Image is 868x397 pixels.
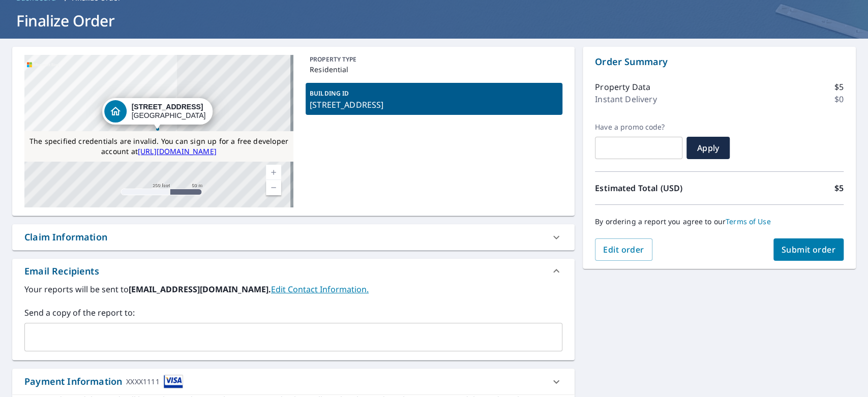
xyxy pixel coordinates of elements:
[24,131,293,162] div: The specified credentials are invalid. You can sign up for a free developer account at
[834,81,844,93] p: $5
[132,103,203,111] strong: [STREET_ADDRESS]
[102,98,213,130] div: Dropped pin, building 1, Residential property, 141 30th Ave Seattle, WA 98122
[310,55,558,64] p: PROPERTY TYPE
[12,10,856,31] h1: Finalize Order
[24,264,99,278] div: Email Recipients
[12,259,575,283] div: Email Recipients
[12,224,575,250] div: Claim Information
[782,244,836,255] span: Submit order
[266,180,281,195] a: Current Level 17, Zoom Out
[126,375,159,388] div: XXXX1111
[595,55,844,69] p: Order Summary
[310,89,349,98] p: BUILDING ID
[595,81,650,93] p: Property Data
[595,123,682,132] label: Have a promo code?
[24,307,562,319] label: Send a copy of the report to:
[726,217,771,226] a: Terms of Use
[595,93,656,105] p: Instant Delivery
[164,375,183,388] img: cardImage
[834,93,844,105] p: $0
[595,182,720,194] p: Estimated Total (USD)
[12,369,575,394] div: Payment InformationXXXX1111cardImage
[24,131,293,162] div: The specified credentials are invalid. You can sign up for a free developer account at http://www...
[595,217,844,226] p: By ordering a report you agree to our
[310,64,558,75] p: Residential
[310,99,558,111] p: [STREET_ADDRESS]
[24,375,183,388] div: Payment Information
[271,284,369,295] a: EditContactInfo
[603,244,644,255] span: Edit order
[24,230,107,244] div: Claim Information
[132,103,206,120] div: [GEOGRAPHIC_DATA]
[138,146,217,156] a: [URL][DOMAIN_NAME]
[773,238,844,261] button: Submit order
[595,238,652,261] button: Edit order
[24,283,562,295] label: Your reports will be sent to
[129,284,271,295] b: [EMAIL_ADDRESS][DOMAIN_NAME].
[266,165,281,180] a: Current Level 17, Zoom In
[695,142,722,154] span: Apply
[834,182,844,194] p: $5
[686,137,730,159] button: Apply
